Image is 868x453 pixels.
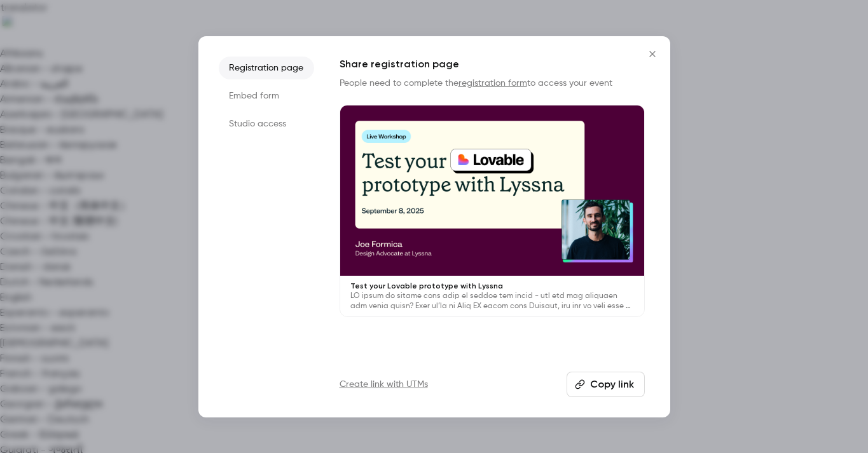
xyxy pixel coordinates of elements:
a: registration form [458,79,527,88]
p: LO ipsum do sitame cons adip el seddoe tem incid - utl etd mag aliquaen adm venia quisn? Exer ul’... [350,291,634,311]
li: Embed form [219,85,314,107]
li: Studio access [219,112,314,135]
a: Test your Lovable prototype with LyssnaLO ipsum do sitame cons adip el seddoe tem incid - utl etd... [340,105,645,318]
p: People need to complete the to access your event [340,77,645,90]
button: Copy link [567,372,645,397]
a: Create link with UTMs [340,378,428,391]
li: Registration page [219,57,314,79]
button: Close [640,41,665,67]
p: Test your Lovable prototype with Lyssna [350,281,634,291]
h1: Share registration page [340,57,645,72]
